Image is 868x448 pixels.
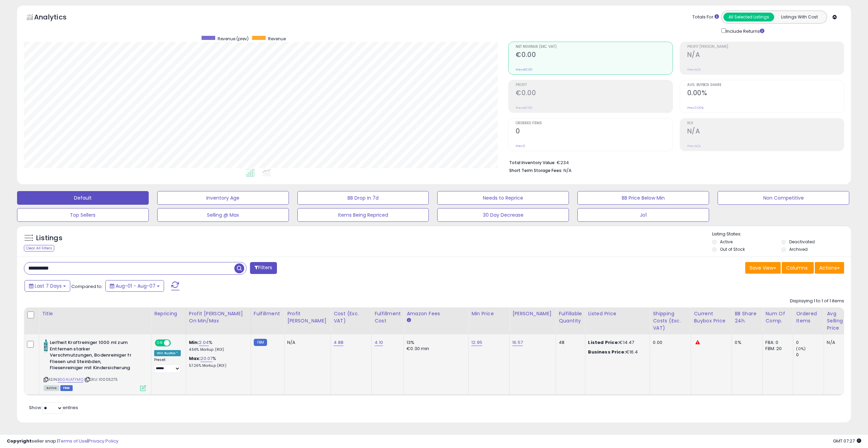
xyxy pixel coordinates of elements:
[34,12,80,24] h5: Analytics
[7,438,118,445] div: seller snap | |
[559,310,582,324] div: Fulfillable Quantity
[687,45,844,49] span: Profit [PERSON_NAME]
[720,246,745,252] label: Out of Stock
[516,45,672,49] span: Net Revenue (Exc. VAT)
[588,310,647,317] div: Listed Price
[577,208,709,222] button: Jo1
[407,346,463,352] div: €0.30 min
[24,245,54,251] div: Clear All Filters
[694,310,729,324] div: Current Buybox Price
[407,310,466,317] div: Amazon Fees
[334,310,369,324] div: Cost (Exc. VAT)
[201,355,212,362] a: 20.07
[254,339,267,346] small: FBM
[437,208,569,222] button: 30 Day Decrease
[833,438,861,444] span: 2025-08-15 07:27 GMT
[745,262,781,274] button: Save View
[58,377,83,382] a: B004UATYMQ
[29,404,78,411] span: Show: entries
[189,339,199,346] b: Min:
[471,310,506,317] div: Min Price
[186,307,251,334] th: The percentage added to the cost of goods (COGS) that forms the calculator for Min & Max prices.
[765,339,788,346] div: FBA: 0
[84,377,118,382] span: | SKU: 10005275
[42,310,148,317] div: Title
[796,352,824,358] div: 0
[786,264,808,271] span: Columns
[512,339,523,346] a: 16.57
[297,208,429,222] button: Items Being Repriced
[516,83,672,87] span: Profit
[789,246,808,252] label: Archived
[189,363,246,368] p: 57.26% Markup (ROI)
[588,349,645,355] div: €16.4
[7,438,32,444] strong: Copyright
[516,89,672,98] h2: €0.00
[35,283,62,289] span: Last 7 Days
[189,347,246,352] p: 4.56% Markup (ROI)
[687,144,701,148] small: Prev: N/A
[437,191,569,205] button: Needs to Reprice
[588,339,645,346] div: €14.47
[516,51,672,60] h2: €0.00
[516,144,525,148] small: Prev: 0
[687,51,844,60] h2: N/A
[374,310,401,324] div: Fulfillment Cost
[44,339,48,353] img: 31qLHcNVenL._SL40_.jpg
[796,310,821,324] div: Ordered Items
[471,339,482,346] a: 12.95
[692,14,719,20] div: Totals For
[827,339,849,346] div: N/A
[287,310,328,324] div: Profit [PERSON_NAME]
[687,89,844,98] h2: 0.00%
[563,167,572,174] span: N/A
[116,283,156,289] span: Aug-01 - Aug-07
[782,262,814,274] button: Columns
[407,339,463,346] div: 13%
[189,339,246,352] div: %
[254,310,281,317] div: Fulfillment
[88,438,118,444] a: Privacy Policy
[720,239,733,245] label: Active
[189,356,246,368] div: %
[17,208,149,222] button: Top Sellers
[105,280,164,292] button: Aug-01 - Aug-07
[516,127,672,136] h2: 0
[516,106,532,110] small: Prev: €0.00
[716,27,773,35] div: Include Returns
[60,385,73,391] span: FBM
[189,310,248,324] div: Profit [PERSON_NAME] on Min/Max
[58,438,87,444] a: Terms of Use
[687,106,704,110] small: Prev: 0.00%
[199,339,209,346] a: 2.04
[735,310,760,324] div: BB Share 24h.
[287,339,325,346] div: N/A
[765,346,788,352] div: FBM: 20
[154,310,183,317] div: Repricing
[653,339,686,346] div: 0.00
[687,121,844,125] span: ROI
[170,340,181,346] span: OFF
[735,339,757,346] div: 0%
[687,68,701,72] small: Prev: N/A
[334,339,343,346] a: 4.88
[157,191,289,205] button: Inventory Age
[712,231,851,237] p: Listing States:
[154,358,181,373] div: Preset:
[512,310,553,317] div: [PERSON_NAME]
[774,13,825,21] button: Listings With Cost
[765,310,790,324] div: Num of Comp.
[687,127,844,136] h2: N/A
[509,158,839,166] li: €234
[516,68,532,72] small: Prev: €0.00
[154,350,181,356] div: Win BuyBox *
[17,191,149,205] button: Default
[588,349,626,355] b: Business Price:
[268,36,286,42] span: Revenue
[297,191,429,205] button: BB Drop in 7d
[36,233,62,243] h5: Listings
[559,339,580,346] div: 48
[509,168,562,173] b: Short Term Storage Fees:
[157,208,289,222] button: Selling @ Max
[789,239,815,245] label: Deactivated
